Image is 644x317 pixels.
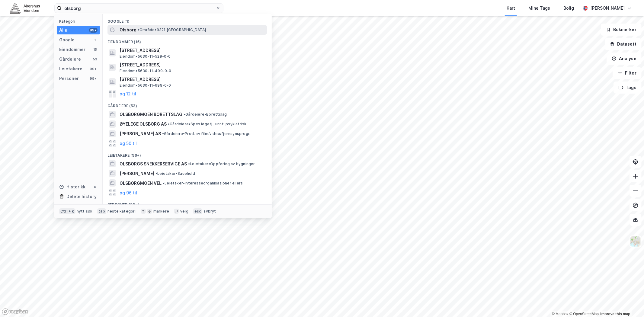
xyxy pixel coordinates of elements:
img: akershus-eiendom-logo.9091f326c980b4bce74ccdd9f866810c.svg [10,3,40,13]
div: Kontrollprogram for chat [614,288,644,317]
span: [PERSON_NAME] [120,170,154,177]
div: velg [180,209,188,214]
span: Leietaker • Sauehold [155,171,195,176]
span: Eiendom • 5630-11-699-0-0 [120,83,171,88]
div: neste kategori [107,209,136,214]
span: • [168,122,170,126]
div: Kategori [59,19,100,24]
span: • [155,171,157,176]
a: Improve this map [601,312,630,316]
div: 53 [93,57,98,62]
span: Gårdeiere • Prod. av film/video/fjernsynsprogr. [162,131,250,136]
div: 1 [93,37,98,42]
div: Historikk [59,183,85,191]
span: [PERSON_NAME] AS [120,130,161,137]
div: Google [59,36,75,43]
div: 99+ [89,76,98,81]
div: 0 [93,184,98,189]
div: 99+ [89,28,98,33]
span: Leietaker • Interesseorganisasjoner ellers [163,181,243,186]
button: Datasett [605,38,642,50]
div: Leietakere (99+) [103,148,272,159]
div: Gårdeiere [59,56,81,63]
span: • [163,181,165,185]
div: Leietakere [59,65,82,72]
div: Bolig [563,5,574,12]
button: Analyse [607,53,642,65]
button: og 50 til [120,140,137,147]
div: esc [193,208,203,214]
a: Mapbox homepage [2,308,28,315]
span: Område • 9321 [GEOGRAPHIC_DATA] [138,27,206,32]
div: Personer (99+) [103,197,272,208]
div: Ctrl + k [59,208,75,214]
div: Alle [59,27,67,34]
button: og 12 til [120,90,136,98]
div: tab [97,208,106,214]
div: nytt søk [77,209,93,214]
div: Gårdeiere (53) [103,99,272,110]
div: [PERSON_NAME] [590,5,625,12]
img: Z [630,236,641,247]
div: 15 [93,47,98,52]
span: Gårdeiere • Borettslag [184,112,227,117]
span: OLSBORGS SNEKKERSERVICE AS [120,160,187,168]
a: Mapbox [552,312,569,316]
span: ØYELEGE OLSBORG AS [120,120,167,128]
span: [STREET_ADDRESS] [120,47,264,54]
div: Mine Tags [528,5,550,12]
button: og 96 til [120,189,137,196]
a: OpenStreetMap [569,312,599,316]
span: • [138,27,139,32]
div: Delete history [66,193,97,200]
div: Eiendommer [59,46,85,53]
span: Leietaker • Oppføring av bygninger [188,162,255,166]
span: • [188,162,190,166]
button: Bokmerker [601,24,642,36]
button: Filter [613,67,642,79]
span: [STREET_ADDRESS] [120,76,264,83]
span: • [162,131,164,136]
span: Eiendom • 5630-11-529-0-0 [120,54,171,59]
div: Personer [59,75,79,82]
div: 99+ [89,66,98,71]
div: markere [153,209,169,214]
iframe: Chat Widget [614,288,644,317]
div: avbryt [203,209,216,214]
span: Eiendom • 5630-11-499-0-0 [120,69,171,73]
span: Olsborg [120,26,136,34]
span: OLSBORGMOEN BORETTSLAG [120,111,182,118]
button: Tags [614,82,642,94]
input: Søk på adresse, matrikkel, gårdeiere, leietakere eller personer [62,4,216,13]
span: • [184,112,185,117]
span: [STREET_ADDRESS] [120,61,264,69]
div: Google (1) [103,14,272,25]
div: Kart [507,5,515,12]
span: OLSBORGMOEN VEL [120,180,162,187]
span: Gårdeiere • Spes.legetj., unnt. psykiatrisk [168,122,246,126]
div: Eiendommer (15) [103,35,272,46]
